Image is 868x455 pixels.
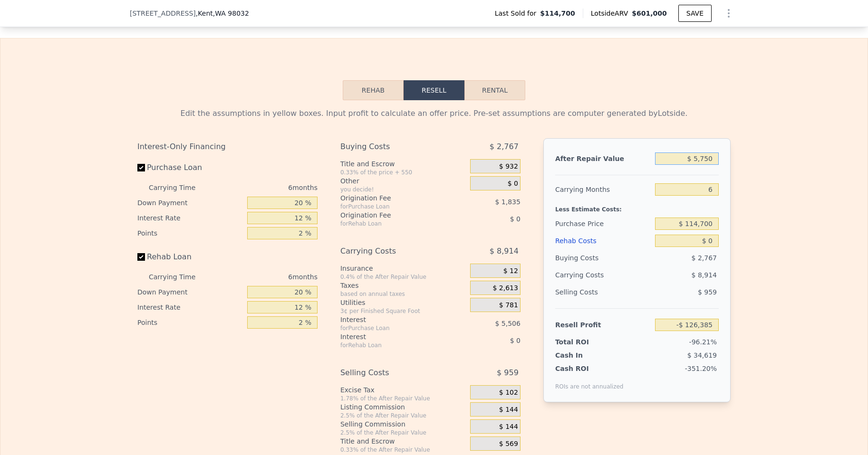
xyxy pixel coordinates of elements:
div: for Purchase Loan [340,203,446,210]
div: 0.4% of the After Repair Value [340,273,466,281]
div: Listing Commission [340,402,466,412]
span: $ 8,914 [490,243,519,260]
input: Rehab Loan [137,253,145,261]
div: Edit the assumptions in yellow boxes. Input profit to calculate an offer price. Pre-set assumptio... [137,108,731,119]
div: 6 months [214,269,318,284]
span: $114,700 [540,9,575,18]
div: ROIs are not annualized [555,373,624,390]
span: Last Sold for [495,9,540,18]
div: Interest-Only Financing [137,138,318,155]
input: Purchase Loan [137,164,145,171]
span: -351.20% [685,365,717,372]
span: $ 781 [499,301,518,310]
div: for Rehab Loan [340,220,446,227]
div: Carrying Costs [555,266,615,284]
div: Excise Tax [340,385,466,395]
div: Interest [340,315,446,324]
span: $ 12 [503,267,518,275]
span: , WA 98032 [213,9,249,17]
button: SAVE [678,5,712,22]
div: Carrying Time [149,180,211,195]
div: you decide! [340,186,466,193]
span: $ 0 [510,215,521,223]
div: Total ROI [555,337,615,347]
span: $ 34,619 [687,351,717,359]
div: 3¢ per Finished Square Foot [340,307,466,315]
span: -96.21% [689,338,717,346]
div: Down Payment [137,284,243,300]
div: Less Estimate Costs: [555,198,719,215]
span: , Kent [196,9,249,18]
div: 0.33% of the After Repair Value [340,446,466,454]
span: $ 2,613 [492,284,518,293]
span: $ 959 [497,364,519,381]
span: $ 8,914 [692,271,717,279]
span: Lotside ARV [591,9,632,18]
div: Interest Rate [137,210,243,226]
span: $ 0 [510,337,521,344]
div: Buying Costs [340,138,446,155]
div: for Purchase Loan [340,324,446,332]
button: Resell [404,80,464,100]
div: Carrying Costs [340,243,446,260]
div: Origination Fee [340,193,446,203]
div: Rehab Costs [555,232,651,249]
div: Insurance [340,264,466,273]
span: $ 2,767 [692,254,717,262]
div: Interest [340,332,446,341]
span: $ 932 [499,162,518,171]
div: Carrying Months [555,181,651,198]
span: $ 144 [499,406,518,414]
div: Selling Commission [340,419,466,429]
label: Rehab Loan [137,248,243,265]
div: Utilities [340,298,466,307]
span: $ 569 [499,440,518,448]
div: 2.5% of the After Repair Value [340,412,466,419]
div: After Repair Value [555,150,651,167]
div: Buying Costs [555,249,651,266]
div: Title and Escrow [340,159,466,169]
div: Points [137,226,243,241]
div: Purchase Price [555,215,651,232]
button: Rental [464,80,525,100]
span: [STREET_ADDRESS] [130,9,196,18]
div: 1.78% of the After Repair Value [340,395,466,402]
span: $ 959 [698,288,717,296]
div: Cash ROI [555,364,624,373]
div: Points [137,315,243,330]
div: Down Payment [137,195,243,210]
div: for Rehab Loan [340,341,446,349]
div: Cash In [555,351,615,360]
div: 6 months [214,180,318,195]
div: Selling Costs [555,284,651,301]
div: Carrying Time [149,269,211,284]
span: $601,000 [632,9,667,17]
div: 0.33% of the price + 550 [340,169,466,176]
span: $ 102 [499,389,518,397]
span: $ 1,835 [495,198,520,206]
div: based on annual taxes [340,290,466,298]
div: Title and Escrow [340,436,466,446]
div: Selling Costs [340,364,446,381]
span: $ 0 [508,180,518,188]
div: Taxes [340,281,466,290]
div: Origination Fee [340,210,446,220]
button: Rehab [343,80,404,100]
button: Show Options [719,4,738,23]
label: Purchase Loan [137,159,243,176]
div: 2.5% of the After Repair Value [340,429,466,436]
span: $ 144 [499,423,518,431]
span: $ 5,506 [495,320,520,327]
div: Resell Profit [555,316,651,333]
div: Other [340,176,466,186]
div: Interest Rate [137,300,243,315]
span: $ 2,767 [490,138,519,155]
